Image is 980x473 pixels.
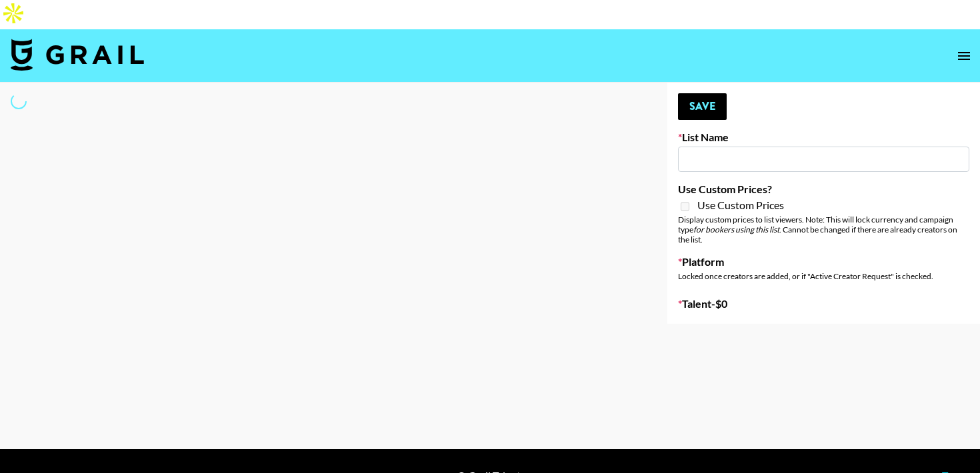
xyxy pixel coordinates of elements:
[693,225,779,235] em: for bookers using this list
[678,131,969,144] label: List Name
[678,255,969,268] label: Platform
[678,93,727,120] button: Save
[951,43,977,69] button: open drawer
[697,199,784,212] span: Use Custom Prices
[678,215,969,244] div: Display custom prices to list viewers. Note: This will lock currency and campaign type . Cannot b...
[678,183,969,196] label: Use Custom Prices?
[678,271,969,281] div: Locked once creators are added, or if "Active Creator Request" is checked.
[678,297,969,310] label: Talent - $ 0
[11,39,144,71] img: Grail Talent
